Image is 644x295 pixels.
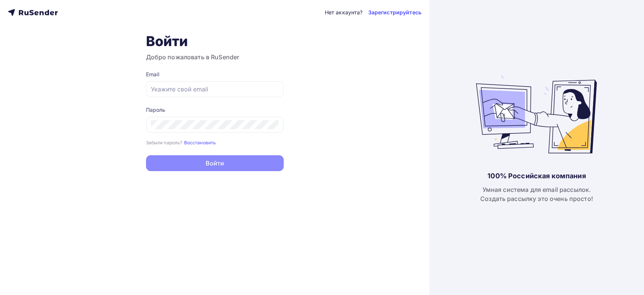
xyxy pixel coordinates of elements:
[325,9,363,16] div: Нет аккаунта?
[487,171,586,181] div: 100% Российская компания
[146,106,284,114] div: Пароль
[146,71,284,78] div: Email
[146,33,284,49] h1: Войти
[184,139,216,145] a: Восстановить
[480,185,593,203] div: Умная система для email рассылок. Создать рассылку это очень просто!
[184,140,216,145] small: Восстановить
[146,155,284,171] button: Войти
[146,53,284,62] h3: Добро пожаловать в RuSender
[146,140,183,145] small: Забыли пароль?
[368,9,421,16] a: Зарегистрируйтесь
[151,85,279,94] input: Укажите свой email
